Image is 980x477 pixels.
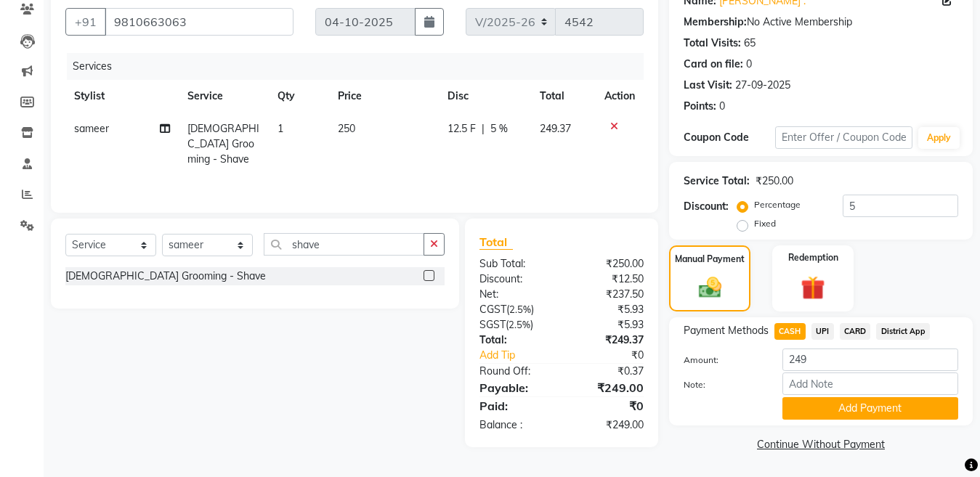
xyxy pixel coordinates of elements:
[469,333,562,348] div: Total:
[782,372,958,395] input: Add Note
[540,122,571,135] span: 249.37
[469,417,562,433] div: Balance :
[469,302,562,317] div: ( )
[684,174,750,189] div: Service Total:
[775,126,912,149] input: Enter Offer / Coupon Code
[479,303,506,316] span: CGST
[673,378,772,391] label: Note:
[684,323,769,338] span: Payment Methods
[735,78,790,93] div: 27-09-2025
[482,121,485,136] span: |
[684,57,743,72] div: Card on file:
[562,364,655,379] div: ₹0.37
[509,319,530,330] span: 2.5%
[469,287,562,302] div: Net:
[596,80,644,113] th: Action
[67,53,655,80] div: Services
[782,397,958,420] button: Add Payment
[562,287,655,302] div: ₹237.50
[684,15,747,30] div: Membership:
[338,122,355,135] span: 250
[840,323,871,340] span: CARD
[329,80,439,113] th: Price
[179,80,269,113] th: Service
[562,397,655,415] div: ₹0
[65,269,266,284] div: [DEMOGRAPHIC_DATA] Grooming - Shave
[562,272,655,287] div: ₹12.50
[562,333,655,348] div: ₹249.37
[264,233,424,256] input: Search or Scan
[684,78,732,93] div: Last Visit:
[782,348,958,371] input: Amount
[774,323,806,340] span: CASH
[692,274,729,301] img: _cash.svg
[754,198,801,211] label: Percentage
[187,122,259,166] span: [DEMOGRAPHIC_DATA] Grooming - Shave
[469,348,577,363] a: Add Tip
[562,302,655,317] div: ₹5.93
[469,379,562,396] div: Payable:
[269,80,328,113] th: Qty
[74,122,109,135] span: sameer
[562,317,655,333] div: ₹5.93
[531,80,596,113] th: Total
[719,99,725,114] div: 0
[793,273,833,303] img: _gift.svg
[65,80,179,113] th: Stylist
[672,437,970,452] a: Continue Without Payment
[675,253,745,266] label: Manual Payment
[509,303,531,315] span: 2.5%
[684,15,958,30] div: No Active Membership
[562,256,655,272] div: ₹250.00
[490,121,508,136] span: 5 %
[673,354,772,367] label: Amount:
[479,318,506,331] span: SGST
[469,272,562,287] div: Discount:
[811,323,834,340] span: UPI
[876,323,930,340] span: District App
[684,130,775,145] div: Coupon Code
[562,379,655,396] div: ₹249.00
[577,348,655,363] div: ₹0
[479,235,513,250] span: Total
[278,122,283,135] span: 1
[439,80,531,113] th: Disc
[744,36,756,51] div: 65
[105,8,293,36] input: Search by Name/Mobile/Email/Code
[469,256,562,272] div: Sub Total:
[918,127,960,149] button: Apply
[756,174,793,189] div: ₹250.00
[562,417,655,433] div: ₹249.00
[469,317,562,333] div: ( )
[684,36,741,51] div: Total Visits:
[788,251,838,264] label: Redemption
[65,8,106,36] button: +91
[746,57,752,72] div: 0
[754,217,776,230] label: Fixed
[469,397,562,415] div: Paid:
[684,99,716,114] div: Points:
[448,121,476,136] span: 12.5 F
[684,199,729,214] div: Discount:
[469,364,562,379] div: Round Off:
